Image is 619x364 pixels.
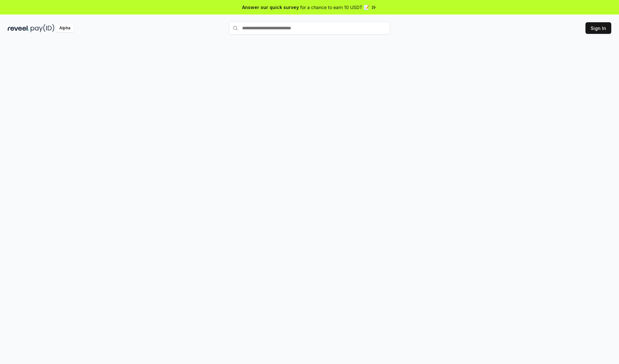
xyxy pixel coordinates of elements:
button: Sign In [585,22,611,34]
span: Answer our quick survey [242,4,299,11]
span: for a chance to earn 10 USDT 📝 [300,4,369,11]
img: reveel_dark [8,24,29,32]
div: Alpha [56,24,74,32]
img: pay_id [31,24,54,32]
